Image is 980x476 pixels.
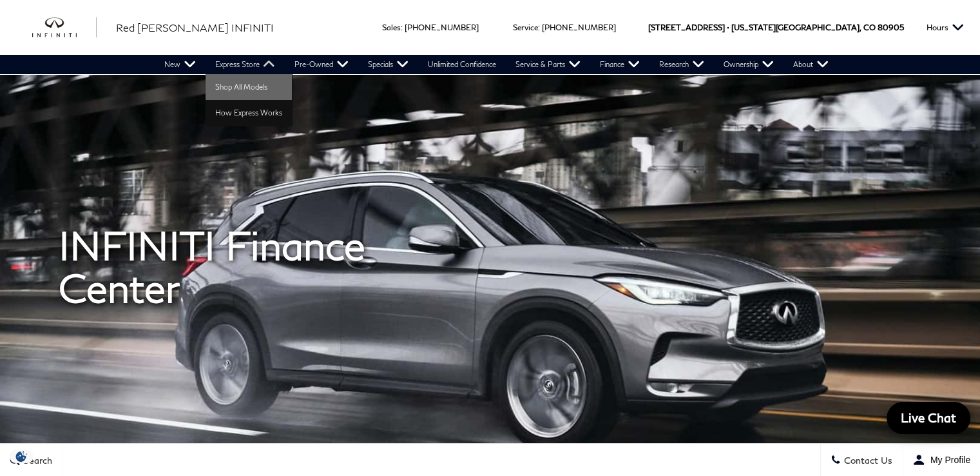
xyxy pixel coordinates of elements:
a: [PHONE_NUMBER] [405,23,479,32]
span: : [401,23,403,32]
img: Opt-Out Icon [6,450,36,463]
a: Service & Parts [506,55,590,74]
nav: Main Navigation [155,55,838,74]
span: My Profile [925,455,970,465]
a: Red [PERSON_NAME] INFINITI [116,20,274,35]
a: Pre-Owned [285,55,358,74]
a: Unlimited Confidence [418,55,506,74]
img: INFINITI [32,17,97,38]
a: Shop All Models [206,74,292,100]
span: Search [20,455,52,466]
a: How Express Works [206,100,292,126]
span: Contact Us [841,455,892,466]
a: New [155,55,206,74]
a: infiniti [32,17,97,38]
section: Click to Open Cookie Consent Modal [6,450,36,463]
button: Open user profile menu [903,444,980,476]
a: [STREET_ADDRESS] • [US_STATE][GEOGRAPHIC_DATA], CO 80905 [648,23,904,32]
a: Live Chat [887,402,970,434]
span: : [538,23,540,32]
a: Specials [358,55,418,74]
span: INFINITI Finance Center [59,222,365,311]
span: Live Chat [894,410,963,426]
a: Finance [590,55,649,74]
a: About [783,55,838,74]
span: Service [513,23,538,32]
a: Ownership [714,55,783,74]
a: Research [649,55,714,74]
span: Red [PERSON_NAME] INFINITI [116,21,274,34]
span: Sales [382,23,401,32]
a: [PHONE_NUMBER] [542,23,616,32]
a: Express Store [206,55,285,74]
